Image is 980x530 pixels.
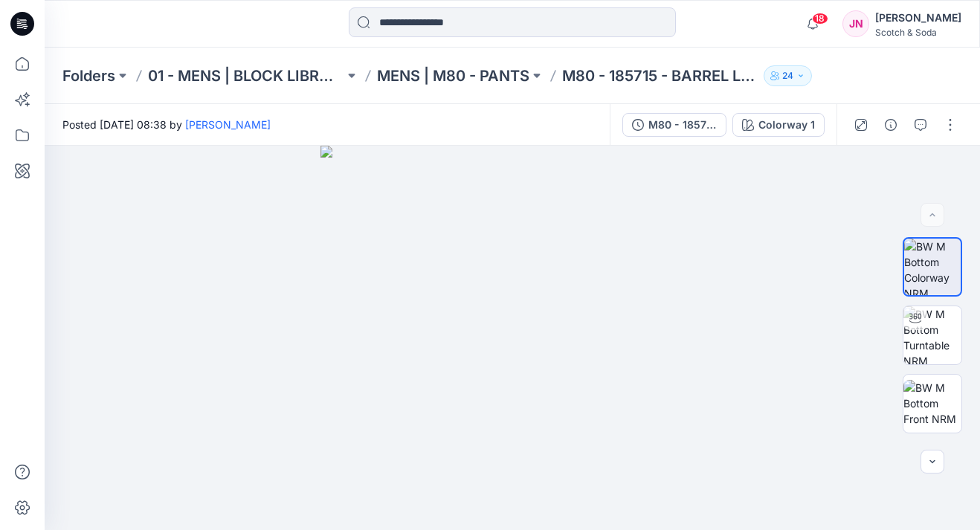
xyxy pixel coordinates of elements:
[903,306,961,364] img: BW M Bottom Turntable NRM
[812,13,828,25] span: 18
[758,117,815,133] div: Colorway 1
[875,9,961,27] div: [PERSON_NAME]
[904,239,961,295] img: BW M Bottom Colorway NRM
[62,117,271,132] span: Posted [DATE] 08:38 by
[842,10,869,37] div: JN
[648,117,717,133] div: M80 - 185715 - BARREL LEG - V1-0
[903,380,961,427] img: BW M Bottom Front NRM
[185,118,271,131] a: [PERSON_NAME]
[875,27,961,38] div: Scotch & Soda
[320,146,705,530] img: eyJhbGciOiJIUzI1NiIsImtpZCI6IjAiLCJzbHQiOiJzZXMiLCJ0eXAiOiJKV1QifQ.eyJkYXRhIjp7InR5cGUiOiJzdG9yYW...
[562,65,758,86] p: M80 - 185715 - BARREL LEG - V1-0
[764,65,812,86] button: 24
[622,113,726,137] button: M80 - 185715 - BARREL LEG - V1-0
[879,113,903,137] button: Details
[782,68,793,84] p: 24
[377,65,529,86] a: MENS | M80 - PANTS
[732,113,825,137] button: Colorway 1
[62,65,115,86] a: Folders
[148,65,344,86] a: 01 - MENS | BLOCK LIBRARY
